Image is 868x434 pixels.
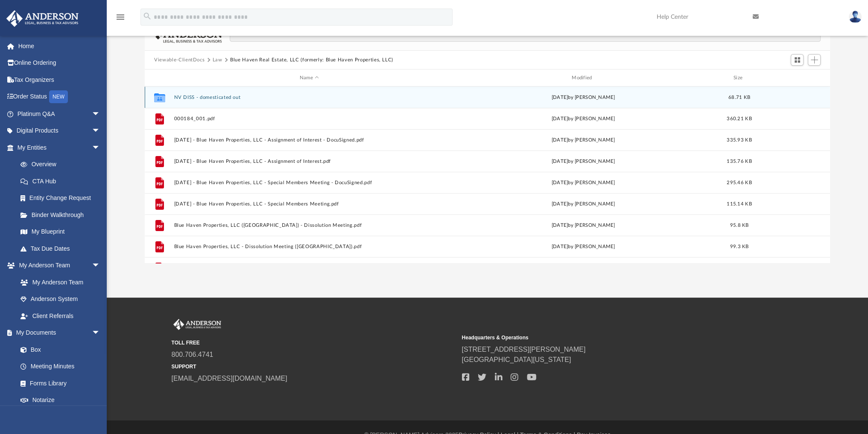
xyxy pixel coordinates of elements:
i: menu [115,12,126,22]
button: [DATE] - Blue Haven Properties, LLC - Assignment of Interest.pdf [174,159,444,164]
small: TOLL FREE [172,339,456,347]
a: Overview [12,156,113,173]
span: 68.71 KB [728,95,750,100]
button: NV DISS - domesticated out [174,95,444,100]
a: Order StatusNEW [6,88,113,106]
i: search [143,12,152,21]
a: Anderson System [12,291,109,308]
a: [EMAIL_ADDRESS][DOMAIN_NAME] [172,375,287,382]
a: Notarize [12,392,109,409]
a: [STREET_ADDRESS][PERSON_NAME] [462,346,586,353]
span: 95.8 KB [730,223,749,228]
small: Headquarters & Operations [462,334,746,341]
a: [GEOGRAPHIC_DATA][US_STATE] [462,356,571,363]
a: Client Referrals [12,307,109,324]
a: Home [6,38,113,55]
button: 000184_001.pdf [174,116,444,122]
div: [DATE] by [PERSON_NAME] [448,115,719,123]
div: grid [145,87,830,263]
button: [DATE] - Blue Haven Properties, LLC - Special Members Meeting.pdf [174,201,444,207]
button: [DATE] - Blue Haven Properties, LLC - Special Members Meeting - DocuSigned.pdf [174,180,444,185]
a: CTA Hub [12,173,113,190]
div: [DATE] by [PERSON_NAME] [448,94,719,101]
a: Entity Change Request [12,190,113,207]
a: Platinum Q&Aarrow_drop_down [6,105,113,122]
button: Blue Haven Properties, LLC - Dissolution Meeting ([GEOGRAPHIC_DATA]).pdf [174,244,444,249]
span: arrow_drop_down [92,257,109,275]
small: SUPPORT [172,363,456,370]
span: 335.93 KB [727,138,751,142]
a: Online Ordering [6,55,113,72]
div: Name [174,74,444,82]
div: id [760,74,820,82]
div: Modified [448,74,719,82]
a: My Entitiesarrow_drop_down [6,139,113,156]
div: NEW [49,90,68,103]
div: [DATE] by [PERSON_NAME] [448,179,719,187]
span: arrow_drop_down [92,122,109,140]
button: Blue Haven Real Estate, LLC (formerly: Blue Haven Properties, LLC) [230,56,393,64]
span: arrow_drop_down [92,139,109,156]
div: [DATE] by [PERSON_NAME] [448,243,719,251]
a: 800.706.4741 [172,351,213,358]
div: [DATE] by [PERSON_NAME] [448,136,719,144]
span: 115.14 KB [727,202,751,206]
a: Meeting Minutes [12,358,109,375]
button: Viewable-ClientDocs [154,56,205,64]
div: [DATE] by [PERSON_NAME] [448,158,719,165]
div: id [149,74,170,82]
span: 360.21 KB [727,116,751,121]
div: [DATE] by [PERSON_NAME] [448,222,719,229]
button: Add [808,54,821,66]
a: My Documentsarrow_drop_down [6,324,109,341]
a: Box [12,341,105,358]
a: Tax Organizers [6,71,113,88]
a: Binder Walkthrough [12,206,113,223]
button: Switch to Grid View [791,54,804,66]
a: menu [115,16,126,22]
button: Blue Haven Properties, LLC ([GEOGRAPHIC_DATA]) - Dissolution Meeting.pdf [174,223,444,228]
a: Digital Productsarrow_drop_down [6,122,113,139]
div: Size [722,74,757,82]
img: User Pic [849,11,862,23]
span: 295.46 KB [727,180,751,185]
a: Tax Due Dates [12,240,113,257]
a: My Anderson Teamarrow_drop_down [6,257,109,274]
span: arrow_drop_down [92,324,109,342]
div: [DATE] by [PERSON_NAME] [448,200,719,208]
a: My Blueprint [12,223,109,240]
img: Anderson Advisors Platinum Portal [4,10,81,27]
button: Law [213,56,222,64]
button: [DATE] - Blue Haven Properties, LLC - Assignment of Interest - DocuSigned.pdf [174,137,444,143]
a: Forms Library [12,375,105,392]
span: 99.3 KB [730,244,749,249]
span: 135.76 KB [727,159,751,164]
a: My Anderson Team [12,274,105,291]
span: arrow_drop_down [92,105,109,123]
img: Anderson Advisors Platinum Portal [172,319,223,330]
